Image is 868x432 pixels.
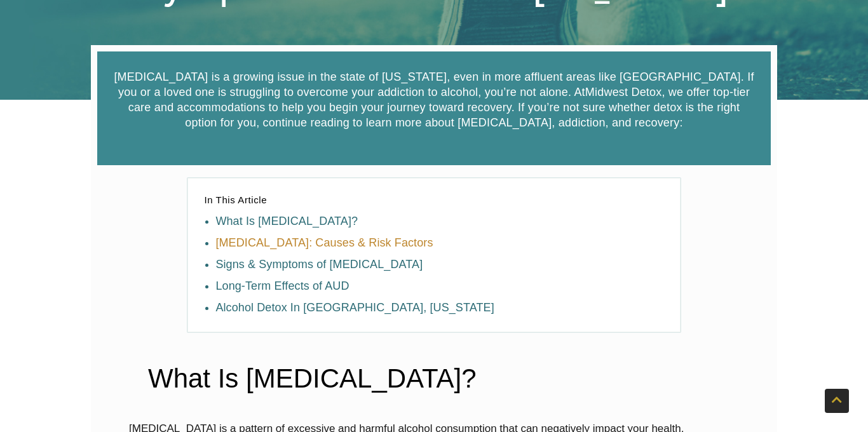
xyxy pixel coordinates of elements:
[215,236,433,249] a: [MEDICAL_DATA]: Causes & Risk Factors
[148,363,477,393] span: What Is [MEDICAL_DATA]?
[204,194,267,205] span: In This Article
[215,215,358,227] a: What Is [MEDICAL_DATA]?
[215,280,349,292] a: Long-Term Effects of AUD
[585,86,662,98] a: Midwest Detox
[113,69,755,130] p: [MEDICAL_DATA] is a growing issue in the state of [US_STATE], even in more affluent areas like [G...
[215,258,423,271] a: Signs & Symptoms of [MEDICAL_DATA]
[215,301,494,314] a: Alcohol Detox In [GEOGRAPHIC_DATA], [US_STATE]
